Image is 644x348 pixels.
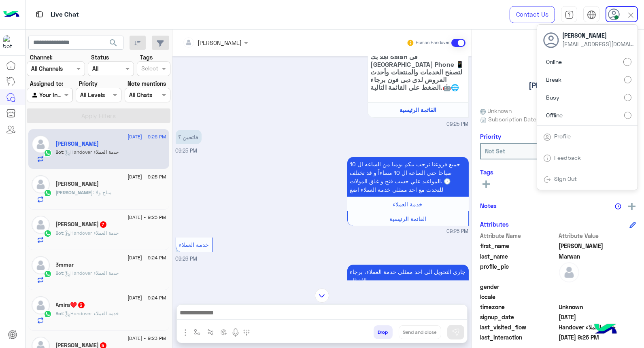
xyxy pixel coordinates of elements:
h6: Notes [480,202,497,209]
span: : Handover خدمة العملاء [64,270,119,276]
img: tab [543,176,551,184]
span: خدمة العملاء [393,201,423,208]
img: Trigger scenario [207,329,214,335]
label: Channel: [30,53,53,62]
button: search [104,36,123,53]
span: 3 [78,302,85,308]
span: 2025-08-24T18:26:03.437Z [559,333,636,342]
h5: Amira♥️ [56,301,85,308]
p: 24/8/2025, 9:26 PM [347,265,469,287]
span: Unknown [480,106,512,115]
h5: [PERSON_NAME] [529,81,587,90]
img: defaultAdmin.png [32,135,50,153]
a: tab [561,6,577,23]
span: [DATE] - 9:24 PM [128,294,166,301]
span: null [559,282,636,291]
a: Profile [555,133,571,140]
span: signup_date [480,313,557,321]
label: Note mentions [128,79,166,88]
img: make a call [243,329,250,336]
img: scroll [315,289,329,303]
span: Busy [546,93,560,102]
span: [EMAIL_ADDRESS][DOMAIN_NAME] [563,40,635,48]
span: اهلا بك Salah فى [GEOGRAPHIC_DATA] Phone 📱 لتصفح الخدمات والمنتجات وأحدث العروض لدى دبى فون برجاء... [371,53,465,91]
p: 24/8/2025, 9:25 PM [176,130,202,144]
span: : Handover خدمة العملاء [64,310,119,316]
button: create order [217,325,231,339]
img: defaultAdmin.png [559,262,579,282]
img: defaultAdmin.png [32,216,50,234]
span: null [559,293,636,301]
span: Online [546,57,562,66]
span: 09:25 PM [447,121,469,128]
span: Attribute Value [559,231,636,240]
span: [PERSON_NAME] [563,31,635,40]
img: Logo [3,6,19,23]
div: Select [140,64,158,74]
span: Break [546,75,562,84]
span: Bot [56,149,64,155]
input: Offline [624,112,631,119]
h6: Attributes [480,221,509,228]
span: first_name [480,242,557,250]
span: Bot [56,270,64,276]
h5: Ahmed Talha [56,221,107,228]
img: WhatsApp [44,229,52,238]
img: close [626,11,635,20]
img: 1403182699927242 [3,35,18,50]
img: create order [221,329,227,335]
img: send attachment [181,328,190,337]
span: [DATE] - 9:24 PM [128,254,166,261]
img: WhatsApp [44,270,52,278]
span: [DATE] - 9:23 PM [128,335,166,342]
img: WhatsApp [44,149,52,157]
span: last_interaction [480,333,557,342]
img: defaultAdmin.png [32,296,50,314]
button: Drop [374,325,393,339]
span: : Handover خدمة العملاء [64,230,119,236]
button: Send and close [399,325,441,339]
span: : Handover خدمة العملاء [64,149,119,155]
img: defaultAdmin.png [32,175,50,193]
span: خدمة العملاء [179,241,209,248]
span: timezone [480,303,557,311]
span: Salah [559,242,636,250]
label: Priority [79,79,98,88]
span: Bot [56,310,64,316]
img: tab [543,133,551,141]
a: Sign Out [555,175,577,182]
img: WhatsApp [44,310,52,318]
img: tab [34,9,45,19]
button: select flow [191,325,204,339]
span: last_visited_flow [480,323,557,331]
span: Bot [56,230,64,236]
img: WhatsApp [44,189,52,197]
img: select flow [194,329,200,335]
img: defaultAdmin.png [32,256,50,274]
h5: Mahmoud Elewa [56,180,99,187]
img: send voice note [231,328,240,337]
span: 09:25 PM [447,228,469,236]
span: [DATE] - 9:25 PM [128,173,166,180]
button: Trigger scenario [204,325,217,339]
a: Contact Us [510,6,555,23]
span: gender [480,282,557,291]
input: Online [623,58,631,66]
span: 09:25 PM [176,148,198,154]
img: tab [587,10,596,19]
span: search [108,38,118,48]
span: 09:26 PM [176,256,198,262]
label: Tags [140,53,153,62]
input: Busy [624,94,631,101]
input: Break [624,76,631,83]
span: 2025-08-24T18:25:46.729Z [559,313,636,321]
p: 24/8/2025, 9:25 PM [347,157,469,197]
span: القائمة الرئيسية [389,215,426,222]
button: Apply Filters [27,108,170,123]
span: Offline [546,111,563,119]
span: 7 [100,221,106,228]
span: Marwan [559,252,636,261]
small: Human Handover [416,40,450,46]
p: Live Chat [51,9,79,20]
span: locale [480,293,557,301]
